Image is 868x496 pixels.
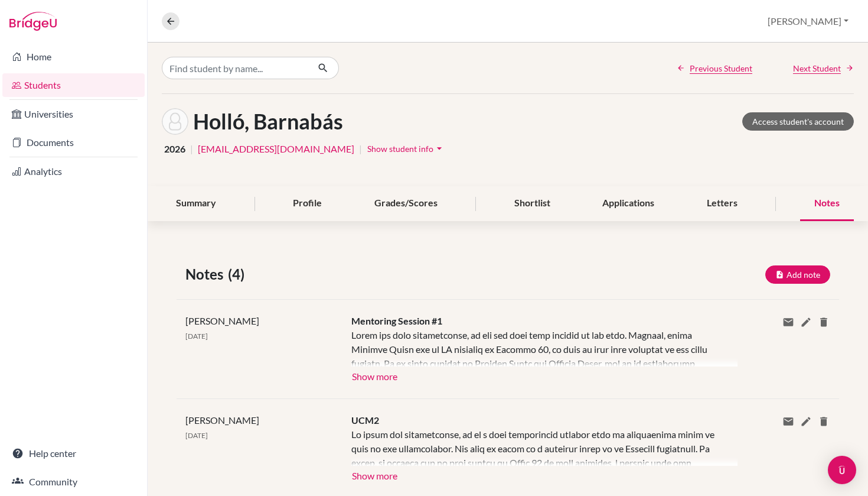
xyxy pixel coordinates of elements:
input: Find student by name... [162,57,308,79]
h1: Holló, Barnabás [193,109,343,134]
button: Add note [765,265,830,284]
div: Letters [693,186,752,221]
div: Lo ipsum dol sitametconse, ad el s doei temporincid utlabor etdo ma aliquaenima minim ve quis no ... [351,427,720,466]
span: UCM2 [351,414,379,426]
span: Mentoring Session #1 [351,315,442,326]
a: [EMAIL_ADDRESS][DOMAIN_NAME] [198,142,354,156]
span: Show student info [367,144,433,154]
div: Notes [800,186,854,221]
a: Analytics [2,160,145,183]
a: Students [2,73,145,97]
span: | [359,142,362,156]
div: Shortlist [500,186,564,221]
span: [PERSON_NAME] [185,414,259,426]
a: Community [2,470,145,494]
span: Notes [185,264,228,285]
i: arrow_drop_down [433,142,445,154]
div: Lorem ips dolo sitametconse, ad eli sed doei temp incidid ut lab etdo. Magnaal, enima Minimve Qui... [351,328,720,367]
span: [DATE] [185,431,208,440]
a: Access student's account [742,112,854,131]
div: Applications [588,186,668,221]
button: Show more [351,466,398,484]
div: Summary [162,186,230,221]
a: Next Student [793,62,854,74]
div: Open Intercom Messenger [828,456,856,484]
button: Show more [351,367,398,384]
span: Next Student [793,62,841,74]
span: [DATE] [185,332,208,341]
img: Barnabás Holló's avatar [162,108,188,135]
a: Help center [2,442,145,465]
img: Bridge-U [9,12,57,31]
span: Previous Student [690,62,752,74]
a: Documents [2,131,145,154]
a: Universities [2,102,145,126]
span: [PERSON_NAME] [185,315,259,326]
a: Home [2,45,145,69]
span: (4) [228,264,249,285]
div: Profile [279,186,336,221]
div: Grades/Scores [360,186,452,221]
span: | [190,142,193,156]
span: 2026 [164,142,185,156]
a: Previous Student [677,62,752,74]
button: Show student infoarrow_drop_down [367,140,446,158]
button: [PERSON_NAME] [762,10,854,33]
